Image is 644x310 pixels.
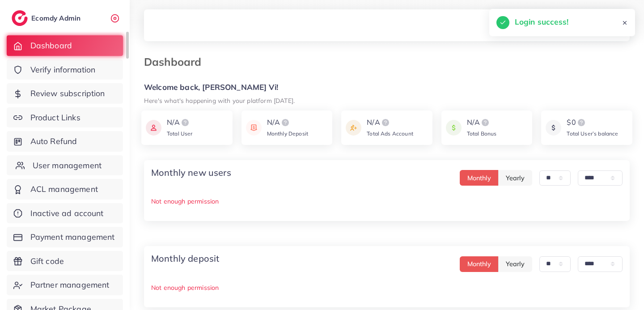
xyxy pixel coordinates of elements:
[467,117,497,128] div: N/A
[267,117,308,128] div: N/A
[167,117,193,128] div: N/A
[30,255,64,267] span: Gift code
[144,97,295,104] small: Here's what's happening with your platform [DATE].
[144,83,630,92] h5: Welcome back, [PERSON_NAME] Vi!
[7,83,123,104] a: Review subscription
[12,10,83,26] a: logoEcomdy Admin
[7,179,123,200] a: ACL management
[151,167,231,178] h4: Monthly new users
[31,14,83,22] h2: Ecomdy Admin
[246,117,262,138] img: icon payment
[446,117,462,138] img: icon payment
[30,208,104,219] span: Inactive ad account
[7,275,123,295] a: Partner management
[367,117,413,128] div: N/A
[146,117,161,138] img: icon payment
[33,160,102,171] span: User management
[151,282,623,293] p: Not enough permission
[515,16,568,28] h5: Login success!
[151,253,219,264] h4: Monthly deposit
[576,117,587,128] img: logo
[480,117,491,128] img: logo
[30,279,110,291] span: Partner management
[460,170,499,186] button: Monthly
[567,117,618,128] div: $0
[30,40,72,51] span: Dashboard
[367,130,413,137] span: Total Ads Account
[30,112,80,123] span: Product Links
[30,64,96,76] span: Verify information
[7,35,123,56] a: Dashboard
[12,10,28,26] img: logo
[7,131,123,152] a: Auto Refund
[30,231,115,243] span: Payment management
[144,55,208,68] h3: Dashboard
[7,155,123,176] a: User management
[467,130,497,137] span: Total Bonus
[30,88,105,99] span: Review subscription
[180,117,191,128] img: logo
[567,130,618,137] span: Total User’s balance
[7,107,123,128] a: Product Links
[7,251,123,272] a: Gift code
[267,130,308,137] span: Monthly Deposit
[7,59,123,80] a: Verify information
[546,117,561,138] img: icon payment
[346,117,361,138] img: icon payment
[498,170,532,186] button: Yearly
[167,130,193,137] span: Total User
[498,256,532,272] button: Yearly
[380,117,391,128] img: logo
[7,203,123,224] a: Inactive ad account
[280,117,291,128] img: logo
[7,227,123,247] a: Payment management
[151,196,623,207] p: Not enough permission
[460,256,499,272] button: Monthly
[30,136,77,147] span: Auto Refund
[30,183,98,195] span: ACL management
